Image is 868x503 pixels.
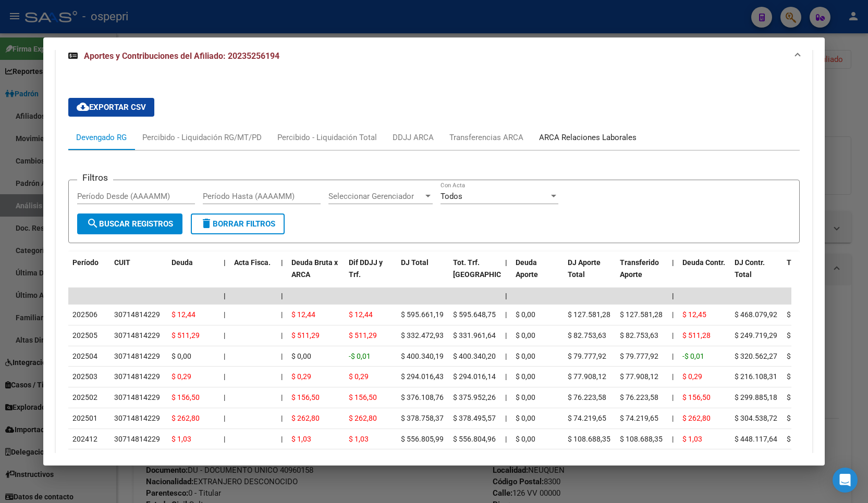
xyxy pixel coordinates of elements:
[87,217,99,230] mat-icon: search
[516,258,538,279] span: Deuda Aporte
[735,393,777,401] span: $ 299.885,18
[72,310,97,319] span: 202506
[682,372,702,381] span: $ 0,29
[620,352,658,360] span: $ 79.777,92
[568,331,606,339] span: $ 82.753,63
[281,292,283,300] span: |
[735,258,765,279] span: DJ Contr. Total
[511,251,564,297] datatable-header-cell: Deuda Aporte
[453,372,496,381] span: $ 294.016,14
[682,258,725,267] span: Deuda Contr.
[505,393,507,401] span: |
[191,213,285,234] button: Borrar Filtros
[678,251,730,297] datatable-header-cell: Deuda Contr.
[230,251,277,297] datatable-header-cell: Acta Fisca.
[200,217,213,230] mat-icon: delete
[114,433,160,445] div: 30714814229
[281,310,283,319] span: |
[114,330,160,342] div: 30714814229
[516,393,535,401] span: $ 0,00
[453,414,496,422] span: $ 378.495,57
[328,192,423,201] span: Seleccionar Gerenciador
[72,352,97,360] span: 202504
[68,98,154,117] button: Exportar CSV
[277,132,377,143] div: Percibido - Liquidación Total
[114,309,160,321] div: 30714814229
[224,258,226,267] span: |
[349,352,371,360] span: -$ 0,01
[672,331,674,339] span: |
[224,310,225,319] span: |
[401,310,444,319] span: $ 595.661,19
[349,372,369,381] span: $ 0,29
[287,251,345,297] datatable-header-cell: Deuda Bruta x ARCA
[291,414,320,422] span: $ 262,80
[568,352,606,360] span: $ 79.777,92
[401,331,444,339] span: $ 332.472,93
[224,331,225,339] span: |
[568,372,606,381] span: $ 77.908,12
[291,393,320,401] span: $ 156,50
[735,414,777,422] span: $ 304.538,72
[787,372,829,381] span: $ 216.108,02
[735,372,777,381] span: $ 216.108,31
[281,331,283,339] span: |
[291,331,320,339] span: $ 511,29
[682,352,704,360] span: -$ 0,01
[397,251,449,297] datatable-header-cell: DJ Total
[72,372,97,381] span: 202503
[114,392,160,404] div: 30714814229
[172,258,193,267] span: Deuda
[167,251,219,297] datatable-header-cell: Deuda
[672,393,674,401] span: |
[401,258,429,267] span: DJ Total
[401,435,444,443] span: $ 556.805,99
[672,292,674,300] span: |
[682,331,711,339] span: $ 511,28
[281,372,283,381] span: |
[833,468,858,493] div: Open Intercom Messenger
[620,372,658,381] span: $ 77.908,12
[291,310,315,319] span: $ 12,44
[291,372,311,381] span: $ 0,29
[281,414,283,422] span: |
[668,251,678,297] datatable-header-cell: |
[787,393,829,401] span: $ 299.728,68
[291,258,338,279] span: Deuda Bruta x ARCA
[787,310,829,319] span: $ 468.067,47
[172,372,191,381] span: $ 0,29
[349,310,373,319] span: $ 12,44
[281,435,283,443] span: |
[787,435,829,443] span: $ 448.116,61
[87,219,173,229] span: Buscar Registros
[539,132,637,143] div: ARCA Relaciones Laborales
[277,251,287,297] datatable-header-cell: |
[172,331,200,339] span: $ 511,29
[516,352,535,360] span: $ 0,00
[68,251,110,297] datatable-header-cell: Período
[453,435,496,443] span: $ 556.804,96
[281,352,283,360] span: |
[200,219,275,229] span: Borrar Filtros
[620,414,658,422] span: $ 74.219,65
[735,310,777,319] span: $ 468.079,92
[224,372,225,381] span: |
[172,352,191,360] span: $ 0,00
[516,331,535,339] span: $ 0,00
[787,331,829,339] span: $ 249.208,01
[349,258,383,279] span: Dif DDJJ y Trf.
[516,414,535,422] span: $ 0,00
[620,331,658,339] span: $ 82.753,63
[142,132,262,143] div: Percibido - Liquidación RG/MT/PD
[401,352,444,360] span: $ 400.340,19
[564,251,616,297] datatable-header-cell: DJ Aporte Total
[735,435,777,443] span: $ 448.117,64
[345,251,397,297] datatable-header-cell: Dif DDJJ y Trf.
[568,310,610,319] span: $ 127.581,28
[505,435,507,443] span: |
[735,352,777,360] span: $ 320.562,27
[516,310,535,319] span: $ 0,00
[349,414,377,422] span: $ 262,80
[568,393,606,401] span: $ 76.223,58
[505,310,507,319] span: |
